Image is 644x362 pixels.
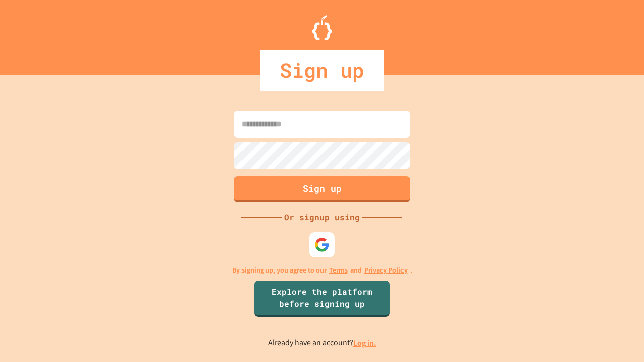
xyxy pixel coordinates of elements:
[268,337,376,349] p: Already have an account?
[329,265,348,276] a: Terms
[254,281,390,317] a: Explore the platform before signing up
[364,265,408,276] a: Privacy Policy
[312,15,332,40] img: Logo.svg
[260,50,384,90] div: Sign up
[232,265,412,276] p: By signing up, you agree to our and .
[353,338,376,348] a: Log in.
[234,176,410,202] button: Sign up
[282,211,362,223] div: Or signup using
[314,237,330,252] img: google-icon.svg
